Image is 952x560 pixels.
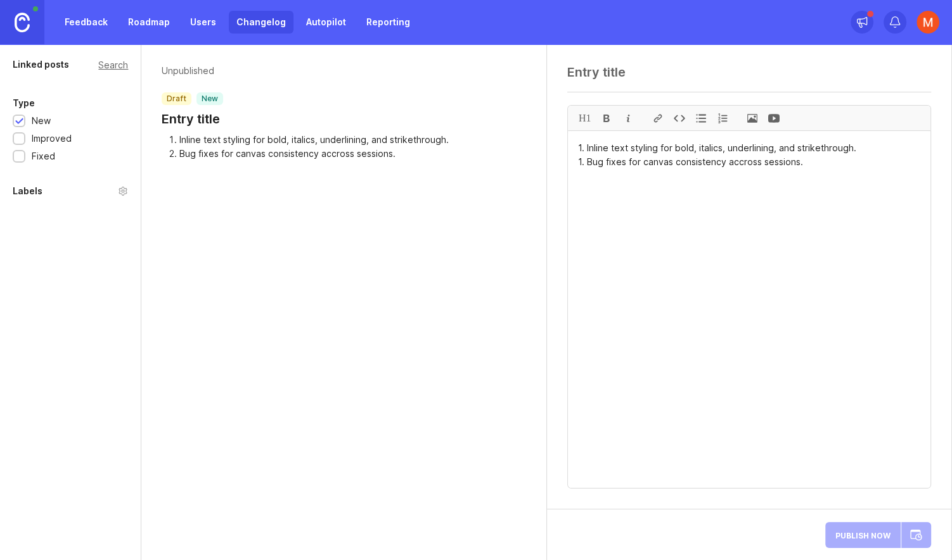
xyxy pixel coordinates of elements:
div: Fixed [32,149,55,163]
img: Michael Dreger [917,11,939,34]
a: Roadmap [120,11,177,34]
a: Feedback [57,11,115,34]
p: Unpublished [162,65,223,77]
li: Inline text styling for bold, italics, underlining, and strikethrough. [179,133,525,147]
textarea: 1. Inline text styling for bold, italics, underlining, and strikethrough. 1. Bug fixes for canvas... [568,131,930,488]
h1: Entry title [162,110,223,128]
li: Bug fixes for canvas consistency accross sessions. [179,147,525,161]
div: New [32,114,51,128]
div: Improved [32,132,72,146]
p: new [202,94,218,104]
div: Type [13,96,35,111]
a: Users [183,11,224,34]
div: Labels [13,184,42,199]
div: Linked posts [13,57,69,72]
div: H1 [574,106,596,130]
p: draft [167,94,186,104]
a: Reporting [359,11,418,34]
img: Canny Home [15,13,30,32]
div: Search [98,61,128,68]
a: Changelog [229,11,293,34]
a: Autopilot [299,11,354,34]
